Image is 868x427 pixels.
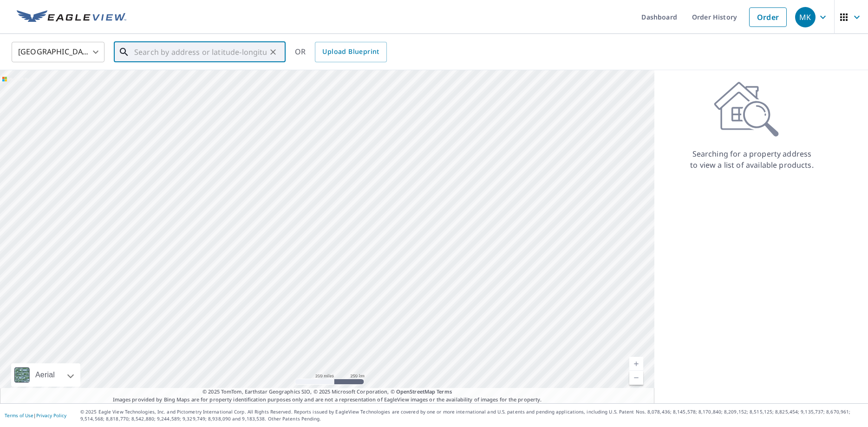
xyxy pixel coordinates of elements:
p: Searching for a property address to view a list of available products. [690,148,814,171]
p: © 2025 Eagle View Technologies, Inc. and Pictometry International Corp. All Rights Reserved. Repo... [80,408,863,422]
button: Clear [267,46,280,59]
div: Aerial [33,363,58,387]
div: Aerial [11,363,80,387]
span: © 2025 TomTom, Earthstar Geographics SIO, © 2025 Microsoft Corporation, © [202,388,452,396]
div: [GEOGRAPHIC_DATA] [12,39,104,65]
input: Search by address or latitude-longitude [134,39,267,65]
div: MK [795,7,816,27]
a: Terms [437,388,452,395]
a: Current Level 5, Zoom In [629,357,643,371]
a: Order [749,7,787,27]
p: | [5,413,66,418]
img: EV Logo [17,10,126,24]
div: OR [295,42,387,62]
span: Upload Blueprint [322,46,379,58]
a: Terms of Use [5,412,33,419]
a: OpenStreetMap [396,388,435,395]
a: Privacy Policy [36,412,66,419]
a: Upload Blueprint [315,42,386,62]
a: Current Level 5, Zoom Out [629,371,643,385]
